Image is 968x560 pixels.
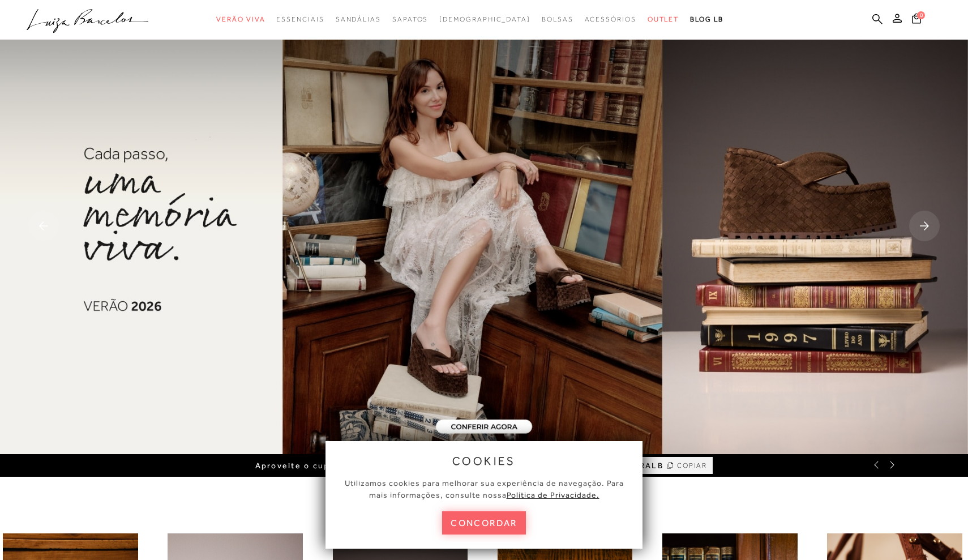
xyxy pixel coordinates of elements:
span: BLOG LB [690,15,723,23]
a: categoryNavScreenReaderText [392,9,428,30]
a: categoryNavScreenReaderText [542,9,573,30]
a: BLOG LB [690,9,723,30]
span: Verão Viva [216,15,265,23]
span: Acessórios [585,15,636,23]
a: categoryNavScreenReaderText [585,9,636,30]
a: categoryNavScreenReaderText [336,9,381,30]
button: 0 [909,12,924,28]
a: Política de Privacidade. [507,490,599,499]
a: categoryNavScreenReaderText [276,9,324,30]
button: concordar [442,511,526,535]
a: noSubCategoriesText [439,9,530,30]
a: categoryNavScreenReaderText [216,9,265,30]
span: Essenciais [276,15,324,23]
span: [DEMOGRAPHIC_DATA] [439,15,530,23]
span: 0 [917,11,925,19]
span: Outlet [648,15,679,23]
span: Sandálias [336,15,381,23]
span: Bolsas [542,15,573,23]
span: cookies [452,455,516,467]
a: categoryNavScreenReaderText [648,9,679,30]
span: Sapatos [392,15,428,23]
span: Aproveite o cupom de primeira compra [255,461,438,471]
span: Utilizamos cookies para melhorar sua experiência de navegação. Para mais informações, consulte nossa [345,478,624,499]
span: COPIAR [677,460,708,471]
